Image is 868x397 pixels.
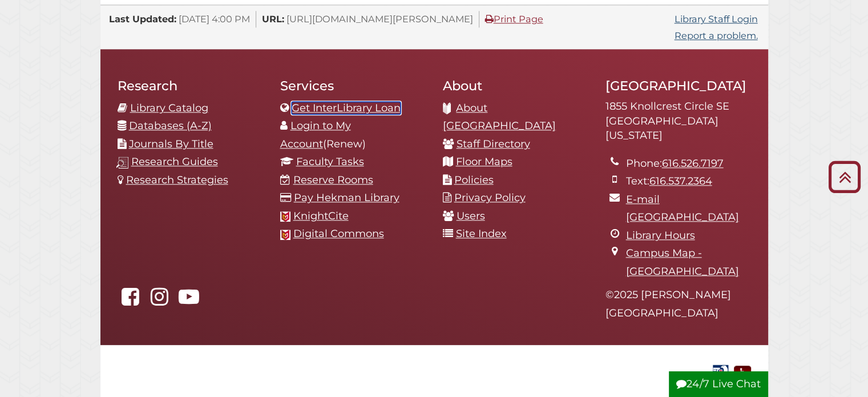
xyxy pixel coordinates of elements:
[280,117,426,153] li: (Renew)
[280,211,290,222] img: Calvin favicon logo
[734,364,751,377] a: Disability Assistance
[649,175,712,187] a: 616.537.2364
[179,13,250,25] span: [DATE] 4:00 PM
[129,138,213,150] a: Journals By Title
[734,363,751,380] img: Disability Assistance
[129,119,212,132] a: Databases (A-Z)
[296,155,364,168] a: Faculty Tasks
[147,294,173,307] a: hekmanlibrary on Instagram
[443,78,588,94] h2: About
[605,286,751,322] p: © 2025 [PERSON_NAME][GEOGRAPHIC_DATA]
[293,174,373,186] a: Reserve Rooms
[710,363,731,380] img: Government Documents Federal Depository Library
[485,13,543,25] a: Print Page
[262,13,284,25] span: URL:
[456,155,512,168] a: Floor Maps
[626,247,739,278] a: Campus Map - [GEOGRAPHIC_DATA]
[293,227,384,240] a: Digital Commons
[118,78,263,94] h2: Research
[454,174,494,186] a: Policies
[293,210,349,222] a: KnightCite
[824,167,865,186] a: Back to Top
[675,30,758,41] a: Report a problem.
[457,138,530,150] a: Staff Directory
[294,191,399,204] a: Pay Hekman Library
[280,78,426,94] h2: Services
[126,174,228,186] a: Research Strategies
[280,119,351,150] a: Login to My Account
[131,155,218,168] a: Research Guides
[626,155,751,173] li: Phone:
[292,102,401,114] a: Get InterLibrary Loan
[118,294,144,307] a: Hekman Library on Facebook
[626,173,751,191] li: Text:
[280,230,290,240] img: Calvin favicon logo
[116,157,128,169] img: research-guides-icon-white_37x37.png
[176,294,202,307] a: Hekman Library on YouTube
[485,14,494,23] i: Print Page
[662,157,724,170] a: 616.526.7197
[605,99,751,143] address: 1855 Knollcrest Circle SE [GEOGRAPHIC_DATA][US_STATE]
[710,364,731,377] a: Government Documents Federal Depository Library
[109,13,176,25] span: Last Updated:
[130,102,208,114] a: Library Catalog
[626,193,739,224] a: E-mail [GEOGRAPHIC_DATA]
[286,13,473,25] span: [URL][DOMAIN_NAME][PERSON_NAME]
[675,13,758,25] a: Library Staff Login
[454,191,526,204] a: Privacy Policy
[456,227,507,240] a: Site Index
[626,229,695,242] a: Library Hours
[457,210,485,222] a: Users
[605,78,751,94] h2: [GEOGRAPHIC_DATA]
